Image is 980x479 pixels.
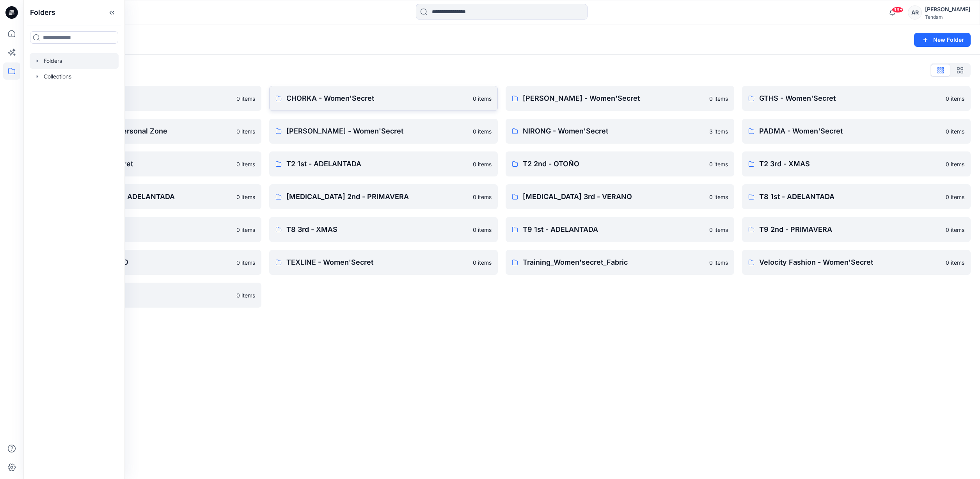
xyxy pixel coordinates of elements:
p: T2 1st - ADELANTADA [286,158,468,169]
p: 0 items [236,160,255,168]
p: 0 items [236,291,255,299]
a: T8 3rd - XMAS0 items [269,217,498,242]
p: 0 items [946,127,964,135]
a: GTHS - Women'Secret0 items [742,86,971,111]
p: [PERSON_NAME] - Women'Secret [286,126,468,137]
p: 0 items [709,258,728,267]
p: T9 2nd - PRIMAVERA [759,224,941,235]
p: PADMA - Women'Secret [759,126,941,137]
p: 0 items [473,258,492,267]
div: [PERSON_NAME] [925,5,970,14]
p: 0 items [946,226,964,234]
p: 0 items [946,258,964,267]
a: Training_Women'secret_Fabric0 items [506,250,734,275]
a: T8 1st - ADELANTADA0 items [742,184,971,209]
div: Tendam [925,14,970,20]
p: [MEDICAL_DATA] 3rd - VERANO [523,191,705,202]
p: T9 3rd Round VERANO [50,257,232,268]
p: [MEDICAL_DATA] 1st - ADELANTADA [50,191,232,202]
p: TEXLINE - Women'Secret [286,257,468,268]
div: AR [908,5,922,20]
a: T2 3rd - XMAS0 items [742,151,971,176]
a: T2 2nd - OTOÑO0 items [506,151,734,176]
a: T8 2nd - OTOÑO0 items [33,217,261,242]
p: [MEDICAL_DATA] 2nd - PRIMAVERA [286,191,468,202]
p: 3 items [709,127,728,135]
p: 0 items [709,226,728,234]
p: 0 items [236,258,255,267]
a: NIRONG - Women'Secret3 items [506,119,734,144]
p: 0 items [473,94,492,103]
a: [PERSON_NAME] - Women'Secret0 items [506,86,734,111]
p: 0 items [946,193,964,201]
button: New Folder [914,33,971,47]
p: 0 items [473,160,492,168]
p: T8 3rd - XMAS [286,224,468,235]
p: 0 items [946,160,964,168]
p: T8 1st - ADELANTADA [759,191,941,202]
a: SUMEC - Women'Secret0 items [33,151,261,176]
p: 0 items [946,94,964,103]
p: 00_BW Support [50,93,232,104]
p: Training_Women'secret_Fabric [523,257,705,268]
a: CHORKA - Women'Secret0 items [269,86,498,111]
a: Velocity Fashion - Women'Secret0 items [742,250,971,275]
a: TEXLINE - Women'Secret0 items [269,250,498,275]
a: [PERSON_NAME] - Women'Secret0 items [269,119,498,144]
p: T8 2nd - OTOÑO [50,224,232,235]
a: T9 3rd Round VERANO0 items [33,250,261,275]
a: [PERSON_NAME]'s Personal Zone0 items [33,119,261,144]
p: [PERSON_NAME]'s Personal Zone [50,126,232,137]
p: 0 items [236,193,255,201]
a: T9 2nd - PRIMAVERA0 items [742,217,971,242]
p: CHORKA - Women'Secret [286,93,468,104]
a: 00_BW Support0 items [33,86,261,111]
p: 0 items [709,94,728,103]
p: [PERSON_NAME] - Women'Secret [523,93,705,104]
a: [MEDICAL_DATA] 3rd - VERANO0 items [506,184,734,209]
p: SUMEC - Women'Secret [50,158,232,169]
p: Velocity Fashion - Women'Secret [759,257,941,268]
p: 0 items [473,193,492,201]
a: [MEDICAL_DATA] 2nd - PRIMAVERA0 items [269,184,498,209]
p: T2 3rd - XMAS [759,158,941,169]
a: T2 1st - ADELANTADA0 items [269,151,498,176]
p: GTHS - Women'Secret [759,93,941,104]
a: T9 1st - ADELANTADA0 items [506,217,734,242]
a: [MEDICAL_DATA] 1st - ADELANTADA0 items [33,184,261,209]
p: 0 items [473,127,492,135]
p: 0 items [236,127,255,135]
p: WS Blocks [50,290,232,301]
a: WS Blocks0 items [33,283,261,308]
p: T2 2nd - OTOÑO [523,158,705,169]
p: 0 items [709,160,728,168]
p: 0 items [473,226,492,234]
p: 0 items [709,193,728,201]
p: T9 1st - ADELANTADA [523,224,705,235]
p: 0 items [236,94,255,103]
a: PADMA - Women'Secret0 items [742,119,971,144]
p: NIRONG - Women'Secret [523,126,705,137]
span: 99+ [892,7,904,13]
p: 0 items [236,226,255,234]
